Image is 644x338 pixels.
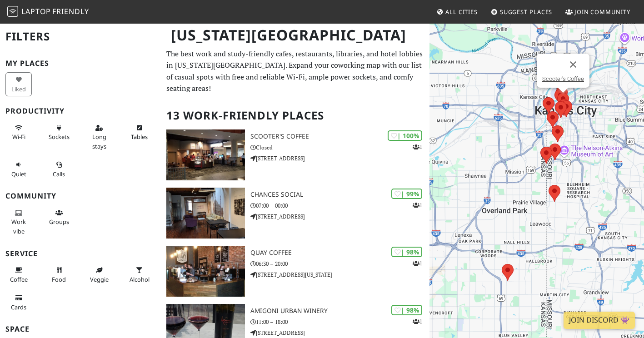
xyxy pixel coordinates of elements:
[413,143,422,151] p: 1
[46,120,72,144] button: Sockets
[161,129,429,180] a: Scooter's Coffee | 100% 1 Scooter's Coffee Closed [STREET_ADDRESS]
[166,48,424,94] p: The best work and study-friendly cafes, restaurants, libraries, and hotel lobbies in [US_STATE][G...
[250,154,429,163] p: [STREET_ADDRESS]
[164,23,427,48] h1: [US_STATE][GEOGRAPHIC_DATA]
[52,275,66,283] span: Food
[5,59,155,68] h3: My Places
[250,133,429,140] h3: Scooter's Coffee
[391,189,422,199] div: | 99%
[11,303,26,311] span: Credit cards
[5,120,32,144] button: Wi-Fi
[500,8,553,16] span: Suggest Places
[391,247,422,257] div: | 98%
[126,120,153,144] button: Tables
[21,6,51,16] span: Laptop
[126,263,153,287] button: Alcohol
[5,23,155,50] h2: Filters
[46,205,72,229] button: Groups
[166,129,245,180] img: Scooter's Coffee
[5,192,155,200] h3: Community
[46,263,72,287] button: Food
[391,305,422,315] div: | 98%
[413,259,422,268] p: 1
[86,120,112,154] button: Long stays
[5,325,155,333] h3: Space
[12,133,25,141] span: Stable Wi-Fi
[562,54,584,75] button: Close
[7,4,89,20] a: LaptopFriendly LaptopFriendly
[49,133,70,141] span: Power sockets
[92,133,106,150] span: Long stays
[250,249,429,257] h3: Quay Coffee
[11,218,26,235] span: People working
[52,6,89,16] span: Friendly
[5,205,32,239] button: Work vibe
[250,270,429,279] p: [STREET_ADDRESS][US_STATE]
[250,143,429,152] p: Closed
[90,275,109,283] span: Veggie
[46,157,72,181] button: Calls
[574,8,630,16] span: Join Community
[542,75,584,82] a: Scooter's Coffee
[5,263,32,287] button: Coffee
[250,328,429,337] p: [STREET_ADDRESS]
[250,318,429,326] p: 11:00 – 18:00
[250,259,429,268] p: 06:30 – 20:00
[161,188,429,239] a: Chances Social | 99% 1 Chances Social 07:00 – 00:00 [STREET_ADDRESS]
[49,218,69,226] span: Group tables
[166,188,245,239] img: Chances Social
[564,312,635,329] a: Join Discord 👾
[250,191,429,199] h3: Chances Social
[130,275,150,283] span: Alcohol
[11,170,26,178] span: Quiet
[166,246,245,297] img: Quay Coffee
[10,275,28,283] span: Coffee
[53,170,65,178] span: Video/audio calls
[250,201,429,210] p: 07:00 – 00:00
[7,6,18,17] img: LaptopFriendly
[562,4,634,20] a: Join Community
[86,263,112,287] button: Veggie
[413,201,422,209] p: 1
[5,249,155,258] h3: Service
[5,107,155,115] h3: Productivity
[5,290,32,314] button: Cards
[413,317,422,326] p: 1
[250,307,429,315] h3: Amigoni Urban Winery
[445,8,478,16] span: All Cities
[250,212,429,221] p: [STREET_ADDRESS]
[131,133,148,141] span: Work-friendly tables
[5,157,32,181] button: Quiet
[433,4,481,20] a: All Cities
[161,246,429,297] a: Quay Coffee | 98% 1 Quay Coffee 06:30 – 20:00 [STREET_ADDRESS][US_STATE]
[166,102,424,129] h2: 13 Work-Friendly Places
[388,130,422,141] div: | 100%
[487,4,556,20] a: Suggest Places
